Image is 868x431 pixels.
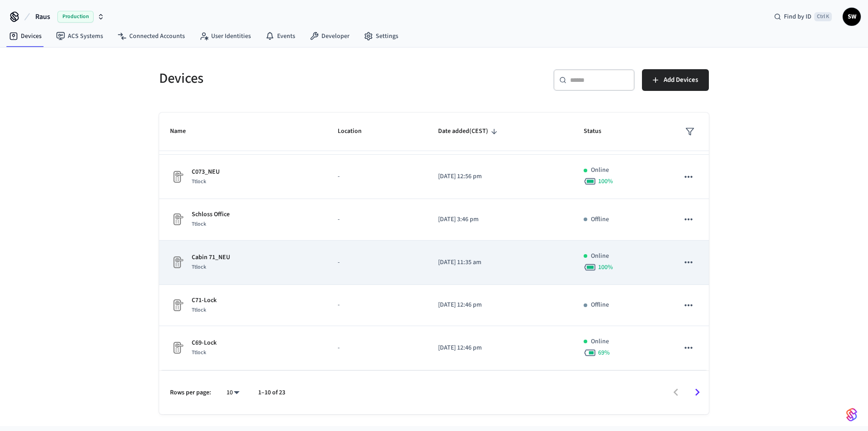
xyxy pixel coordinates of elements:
[192,253,230,262] p: Cabin 71_NEU
[591,251,609,261] p: Online
[170,124,198,138] span: Name
[170,255,184,270] img: Placeholder Lock Image
[170,212,184,227] img: Placeholder Lock Image
[2,28,49,44] a: Devices
[438,300,562,310] p: [DATE] 12:46 pm
[784,12,811,21] span: Find by ID
[170,298,184,313] img: Placeholder Lock Image
[664,74,698,86] span: Add Devices
[192,349,206,356] span: Ttlock
[687,382,708,403] button: Go to next page
[170,388,211,398] p: Rows per page:
[767,9,839,25] div: Find by IDCtrl K
[814,12,832,21] span: Ctrl K
[642,69,709,91] button: Add Devices
[192,178,206,185] span: Ttlock
[338,215,416,224] p: -
[192,306,206,314] span: Ttlock
[357,28,406,44] a: Settings
[192,220,206,228] span: Ttlock
[338,172,416,181] p: -
[438,258,562,267] p: [DATE] 11:35 am
[846,407,857,422] img: SeamLogoGradient.69752ec5.svg
[338,343,416,353] p: -
[35,11,50,22] span: Raus
[192,263,206,271] span: Ttlock
[170,170,184,184] img: Placeholder Lock Image
[591,166,609,175] p: Online
[598,177,613,186] span: 100 %
[598,348,610,357] span: 69 %
[591,300,609,310] p: Offline
[192,167,220,177] p: C073_NEU
[192,338,217,348] p: C69-Lock
[110,28,192,44] a: Connected Accounts
[438,343,562,353] p: [DATE] 12:46 pm
[170,341,184,355] img: Placeholder Lock Image
[338,300,416,310] p: -
[338,124,373,138] span: Location
[222,386,244,399] div: 10
[192,28,258,44] a: User Identities
[438,172,562,181] p: [DATE] 12:56 pm
[584,124,613,138] span: Status
[844,9,860,25] span: SW
[598,263,613,272] span: 100 %
[591,215,609,224] p: Offline
[192,210,230,219] p: Schloss Office
[438,215,562,224] p: [DATE] 3:46 pm
[843,8,861,26] button: SW
[192,296,217,305] p: C71-Lock
[338,258,416,267] p: -
[49,28,110,44] a: ACS Systems
[438,124,500,138] span: Date added(CEST)
[159,69,429,88] h5: Devices
[591,337,609,346] p: Online
[258,28,302,44] a: Events
[302,28,357,44] a: Developer
[57,11,94,23] span: Production
[258,388,285,398] p: 1–10 of 23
